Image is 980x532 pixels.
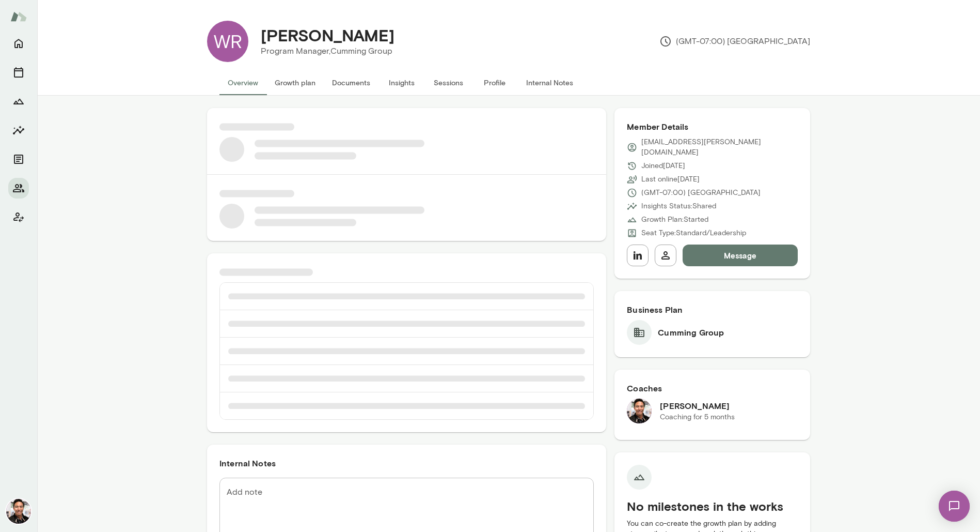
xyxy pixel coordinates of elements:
button: Documents [8,149,29,170]
button: Documents [324,70,378,95]
p: Insights Status: Shared [641,201,716,211]
button: Growth plan [266,70,324,95]
img: Mento [10,7,27,26]
p: (GMT-07:00) [GEOGRAPHIC_DATA] [659,35,810,48]
h4: [PERSON_NAME] [261,25,394,45]
h6: Business Plan [627,303,798,316]
p: (GMT-07:00) [GEOGRAPHIC_DATA] [641,188,761,198]
button: Overview [219,70,266,95]
h6: Cumming Group [658,326,724,339]
p: Seat Type: Standard/Leadership [641,228,746,238]
p: Program Manager, Cumming Group [261,45,394,57]
button: Client app [8,207,29,227]
button: Insights [8,120,29,141]
h6: Internal Notes [219,457,594,469]
p: [EMAIL_ADDRESS][PERSON_NAME][DOMAIN_NAME] [641,137,798,158]
h6: Member Details [627,120,798,133]
p: Joined [DATE] [641,161,685,171]
img: Albert Villarde [627,399,652,423]
div: WR [207,21,248,62]
img: Albert Villarde [6,499,31,524]
button: Profile [471,70,518,95]
button: Growth Plan [8,91,29,112]
button: Sessions [425,70,471,95]
p: Growth Plan: Started [641,215,708,225]
button: Insights [378,70,425,95]
button: Home [8,33,29,54]
p: Coaching for 5 months [660,412,735,422]
button: Members [8,178,29,199]
button: Sessions [8,62,29,83]
h5: No milestones in the works [627,498,798,514]
p: Last online [DATE] [641,174,700,185]
h6: Coaches [627,382,798,394]
button: Internal Notes [518,70,581,95]
h6: [PERSON_NAME] [660,400,735,412]
button: Message [683,245,798,266]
